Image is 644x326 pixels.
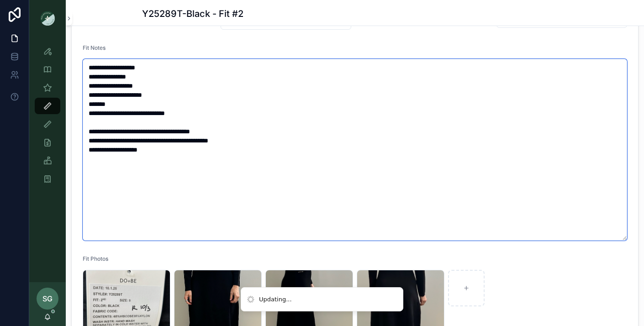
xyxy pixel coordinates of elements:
h1: Y25289T-Black - Fit #2 [142,7,243,20]
span: Fit Photos [83,255,108,262]
img: App logo [40,11,55,26]
span: Fit Notes [83,44,106,51]
span: SG [42,293,53,304]
div: scrollable content [29,37,66,199]
div: Updating... [259,295,292,304]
